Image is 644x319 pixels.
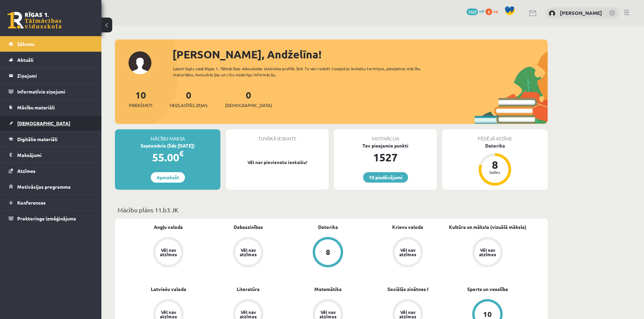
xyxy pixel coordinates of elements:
[449,223,526,231] a: Kultūra un māksla (vizuālā māksla)
[239,248,258,257] div: Vēl nav atzīmes
[326,248,330,256] div: 8
[159,248,178,257] div: Vēl nav atzīmes
[237,286,260,293] a: Literatūra
[17,184,71,190] span: Motivācijas programma
[17,68,93,83] legend: Ziņojumi
[159,310,178,319] div: Vēl nav atzīmes
[9,68,93,83] a: Ziņojumi
[225,89,272,109] a: 0[DEMOGRAPHIC_DATA]
[118,205,545,214] p: Mācību plāns 11.b3 JK
[442,142,548,149] div: Datorika
[549,10,555,17] img: Andželīna Salukauri
[17,200,46,206] span: Konferences
[442,129,548,142] div: Pēdējā atzīme
[493,8,498,14] span: xp
[560,9,602,16] a: [PERSON_NAME]
[448,237,527,269] a: Vēl nav atzīmes
[398,310,417,319] div: Vēl nav atzīmes
[129,89,152,109] a: 10Priekšmeti
[239,310,258,319] div: Vēl nav atzīmes
[9,131,93,147] a: Digitālie materiāli
[9,84,93,99] a: Informatīvie ziņojumi
[129,102,152,109] span: Priekšmeti
[9,195,93,210] a: Konferences
[9,211,93,226] a: Proktoringa izmēģinājums
[17,104,55,110] span: Mācību materiāli
[9,36,93,52] a: Sākums
[467,8,484,14] a: 1527 mP
[173,65,433,78] div: Laipni lūgts savā Rīgas 1. Tālmācības vidusskolas skolnieka profilā. Šeit Tu vari redzēt tuvojošo...
[9,115,93,131] a: [DEMOGRAPHIC_DATA]
[363,172,408,183] a: 10 piedāvājumi
[128,237,208,269] a: Vēl nav atzīmes
[485,159,505,170] div: 8
[208,237,288,269] a: Vēl nav atzīmes
[334,149,437,165] div: 1527
[387,286,428,293] a: Sociālās zinātnes I
[115,142,220,149] div: Septembris (līdz [DATE])
[485,8,492,15] span: 0
[115,149,220,165] div: 55.00
[17,215,76,221] span: Proktoringa izmēģinājums
[17,57,33,63] span: Aktuāli
[485,170,505,174] div: balles
[314,286,342,293] a: Matemātika
[151,286,186,293] a: Latviešu valoda
[318,310,337,319] div: Vēl nav atzīmes
[17,147,93,163] legend: Maksājumi
[9,52,93,68] a: Aktuāli
[392,223,423,231] a: Krievu valoda
[179,149,184,158] span: €
[17,84,93,99] legend: Informatīvie ziņojumi
[151,172,185,183] a: Apmaksāt
[225,102,272,109] span: [DEMOGRAPHIC_DATA]
[229,159,325,166] p: Vēl nav pievienotu ieskaišu!
[172,46,548,62] div: [PERSON_NAME], Andželīna!
[334,129,437,142] div: Motivācija
[9,100,93,115] a: Mācību materiāli
[226,129,329,142] div: Tuvākā ieskaite
[478,248,497,257] div: Vēl nav atzīmes
[334,142,437,149] div: Tev pieejamie punkti
[17,168,35,174] span: Atzīmes
[483,311,492,318] div: 10
[368,237,448,269] a: Vēl nav atzīmes
[234,223,263,231] a: Dabaszinības
[479,8,484,14] span: mP
[17,120,70,126] span: [DEMOGRAPHIC_DATA]
[154,223,183,231] a: Angļu valoda
[9,147,93,163] a: Maksājumi
[170,89,208,109] a: 0Neizlasītās ziņas
[9,179,93,194] a: Motivācijas programma
[115,129,220,142] div: Mācību maksa
[17,41,34,47] span: Sākums
[485,8,501,14] a: 0 xp
[17,136,57,142] span: Digitālie materiāli
[7,12,62,29] a: Rīgas 1. Tālmācības vidusskola
[398,248,417,257] div: Vēl nav atzīmes
[170,102,208,109] span: Neizlasītās ziņas
[442,142,548,187] a: Datorika 8 balles
[9,163,93,179] a: Atzīmes
[318,223,338,231] a: Datorika
[467,286,508,293] a: Sports un veselība
[288,237,368,269] a: 8
[467,8,478,15] span: 1527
